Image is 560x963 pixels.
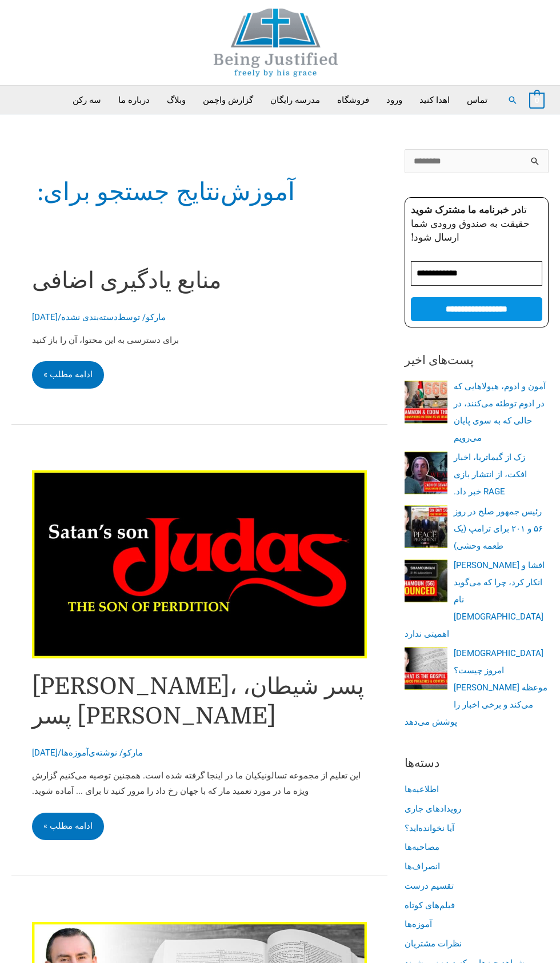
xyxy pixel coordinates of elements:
font: دسته‌ها [405,756,439,770]
a: آموزه‌ها [405,919,432,929]
font: ورود [386,95,402,105]
a: انصراف‌ها [405,861,440,872]
a: [DEMOGRAPHIC_DATA] امروز چیست؟ [PERSON_NAME] موعظه می‌کند و برخی اخبار را پوشش می‌دهد [405,648,547,727]
a: تماس [458,86,496,114]
font: / [58,312,61,322]
a: منابع یادگیری اضافی [32,267,221,294]
a: اهدا کنید [411,86,458,114]
a: مشاهده سبد خرید، خالی [529,95,545,105]
a: اطلاعیه‌ها [405,784,439,794]
font: تا حقیقت به صندوق ورودی شما ارسال شود! [411,204,530,243]
font: اهدا کنید [419,95,450,105]
a: مدرسه رایگان [262,86,329,114]
a: مصاحبه‌ها [405,842,439,852]
a: تقسیم درست [405,881,454,891]
font: [DATE] [32,748,58,758]
nav: ناوبری سایت اصلی [64,86,496,114]
font: نتایج جستجو برای: [37,178,221,206]
nav: پست‌های اخیر [405,378,549,730]
font: ادامه مطلب » [43,821,93,831]
a: آموزه‌ها [61,748,89,758]
a: زک از گیماتریا، اخبار افکت، از انتشار بازی RAGE خبر داد. [454,452,527,497]
a: درباره ما [110,86,158,114]
a: دکمه جستجو [507,95,518,105]
a: مارکو [146,312,166,322]
font: / نوشته‌ی [89,748,123,758]
input: آدرس ایمیل * [411,261,542,286]
font: سه رکن [73,95,101,105]
a: بخوانید: یهودا، پسر شیطان، پسر هلاکت [32,559,367,569]
a: فیلم‌های کوتاه [405,900,455,910]
font: / توسط [118,312,146,322]
a: فروشگاه [329,86,378,114]
a: وبلاگ [158,86,194,114]
a: ادامه مطلب » [32,813,104,840]
img: موجه بودن [190,9,362,77]
font: / [58,748,61,758]
font: وبلاگ [167,95,186,105]
a: مارکو [123,748,143,758]
font: در خبرنامه ما مشترک شوید [411,204,521,216]
font: فروشگاه [337,95,369,105]
a: ورود [378,86,411,114]
font: درباره ما [118,95,150,105]
font: آموزش [221,178,295,206]
font: دسته‌بندی نشده [61,312,118,322]
a: رویدادهای جاری [405,804,461,814]
font: 0 [535,96,539,105]
a: [PERSON_NAME] افشا و انکار کرد، چرا که می‌گوید نام [DEMOGRAPHIC_DATA] اهمیتی ندارد [405,560,545,639]
a: گزارش واچمن [194,86,262,114]
a: ادامه مطلب » [32,361,104,389]
a: نظرات مشتریان [405,938,462,949]
a: آمون و ادوم، هیولاهایی که در ادوم توطئه می‌کنند، در حالی که به سوی پایان می‌رویم [454,381,546,443]
a: آیا نخوانده‌اید؟ [405,823,454,833]
font: برای دسترسی به این محتوا، آن را باز کنید [32,335,179,345]
a: رئیس جمهور صلح در روز ۵۶ و ۲۰۱ برای ترامپ (یک طعمه وحشی) [454,506,543,551]
font: مدرسه رایگان [270,95,320,105]
font: [DATE] [32,312,58,322]
font: این تعلیم از مجموعه تسالونیکیان ما در اینجا گرفته شده است. همچنین توصیه می‌کنیم گزارش ویژه ما در ... [32,770,361,797]
font: ادامه مطلب » [43,369,93,379]
font: گزارش واچمن [203,95,253,105]
a: [PERSON_NAME]، پسر شیطان، پسر [PERSON_NAME] [32,673,364,729]
font: تماس [467,95,487,105]
font: پست‌های اخیر [405,353,474,367]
